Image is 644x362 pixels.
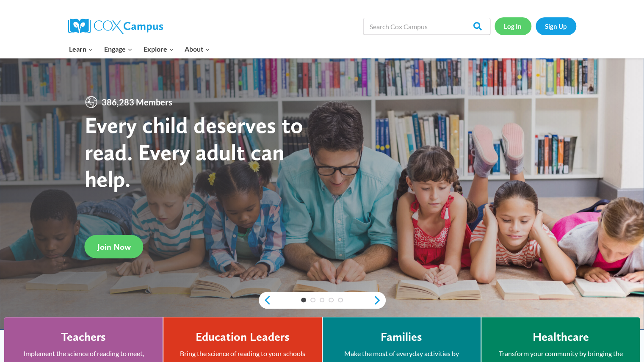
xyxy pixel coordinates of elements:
[495,17,576,35] nav: Secondary Navigation
[338,298,343,303] a: 5
[301,298,306,303] a: 1
[495,17,531,35] a: Log In
[363,18,490,35] input: Search Cox Campus
[85,111,303,192] strong: Every child deserves to read. Every adult can help.
[68,19,163,34] img: Cox Campus
[373,295,386,305] a: next
[99,40,138,58] button: Child menu of Engage
[64,40,216,58] nav: Primary Navigation
[536,17,576,35] a: Sign Up
[320,298,325,303] a: 3
[310,298,315,303] a: 2
[259,292,386,309] div: content slider buttons
[381,330,422,344] h4: Families
[329,298,334,303] a: 4
[61,330,106,344] h4: Teachers
[196,330,290,344] h4: Education Leaders
[138,40,180,58] button: Child menu of Explore
[179,40,216,58] button: Child menu of About
[532,330,589,344] h4: Healthcare
[64,40,99,58] button: Child menu of Learn
[98,95,176,109] span: 386,283 Members
[85,235,144,258] a: Join Now
[97,242,131,252] span: Join Now
[259,295,271,305] a: previous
